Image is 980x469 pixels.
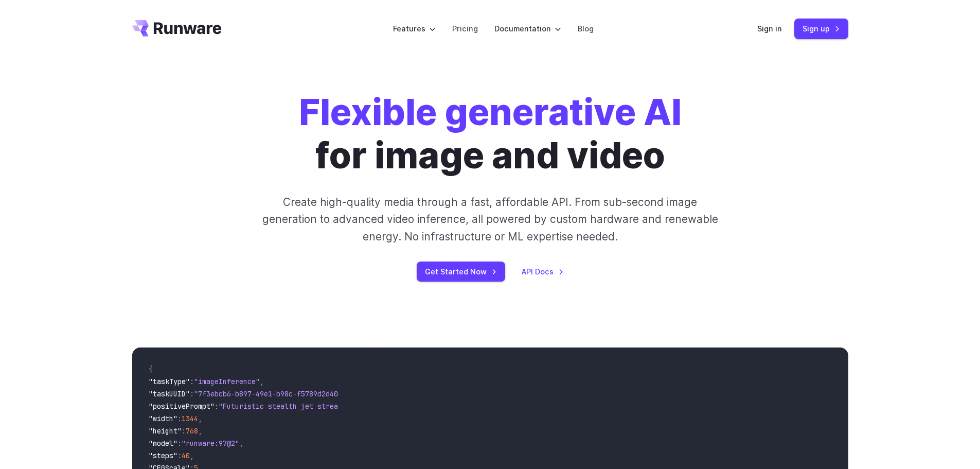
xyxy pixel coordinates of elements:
span: 40 [182,451,190,460]
span: "width" [149,414,177,423]
a: Blog [578,23,594,34]
a: API Docs [522,266,564,277]
span: "model" [149,439,177,448]
span: "height" [149,426,182,436]
label: Documentation [494,23,561,34]
strong: Flexible generative AI [299,90,682,134]
span: : [215,402,219,411]
p: Create high-quality media through a fast, affordable API. From sub-second image generation to adv... [261,194,719,245]
span: : [177,439,182,448]
span: "runware:97@2" [182,439,239,448]
span: "taskType" [149,377,190,386]
span: , [198,414,202,423]
span: "positivePrompt" [149,402,215,411]
span: , [198,426,202,436]
a: Go to / [132,20,222,37]
label: Features [393,23,436,34]
a: Sign up [794,19,848,39]
span: : [190,377,194,386]
span: { [149,364,153,374]
span: , [190,451,194,460]
span: , [260,377,264,386]
span: "7f3ebcb6-b897-49e1-b98c-f5789d2d40d7" [194,389,350,398]
a: Sign in [757,23,782,34]
a: Get Started Now [417,262,505,282]
h1: for image and video [299,91,682,177]
span: "taskUUID" [149,389,190,398]
span: 768 [186,426,198,436]
span: : [177,451,182,460]
span: : [190,389,194,398]
span: : [177,414,182,423]
span: "imageInference" [194,377,260,386]
span: "Futuristic stealth jet streaking through a neon-lit cityscape with glowing purple exhaust" [219,402,593,411]
span: , [239,439,243,448]
span: 1344 [182,414,198,423]
a: Pricing [452,23,478,34]
span: : [182,426,186,436]
span: "steps" [149,451,177,460]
